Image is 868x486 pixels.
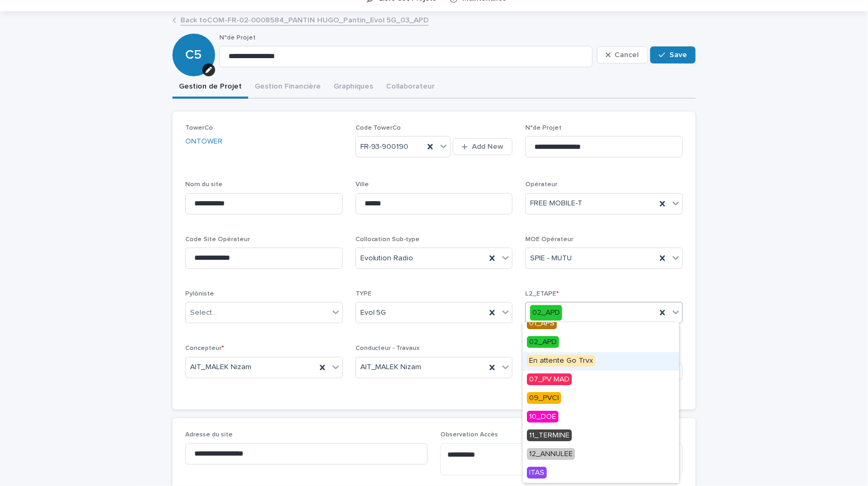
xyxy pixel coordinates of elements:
span: 02_APD [527,336,559,348]
div: 09_PVCI [523,389,679,408]
span: Collocation Sub-type [356,236,420,243]
span: Nom du site [185,181,223,188]
button: Graphiques [327,76,380,99]
span: Save [669,51,687,59]
button: Collaborateur [380,76,441,99]
span: N°de Projet [525,125,562,131]
div: 12_ANNULEE [523,445,679,464]
span: Ville [356,181,369,188]
span: 07_PV MAD [527,373,572,385]
span: 09_PVCI [527,392,561,404]
div: 01_APS [523,315,679,333]
button: Save [650,46,696,63]
div: 10_DOE [523,408,679,427]
span: Adresse du site [185,432,233,438]
button: Cancel [597,46,648,63]
span: Code Site Opérateur [185,236,250,243]
span: Pylôniste [185,291,214,297]
span: MOE Opérateur [525,236,573,243]
span: N°de Projet [219,35,256,41]
span: 01_APS [527,317,557,329]
span: SPIE - MUTU [530,253,572,264]
span: Conducteur - Travaux [356,345,420,352]
span: Code TowerCo [356,125,401,131]
span: 10_DOE [527,411,558,423]
a: Back toCOM-FR-02-0008584_PANTIN HUGO_Pantin_Evol 5G_03_APD [180,13,429,26]
span: En attente Go Trvx [527,355,595,367]
div: C5 [172,4,215,62]
span: AIT_MALEK Nizam [360,362,422,373]
div: 02_APD [530,305,562,321]
span: ITAS [527,467,547,479]
span: Evolution Radio [360,253,414,264]
button: Gestion Financière [248,76,327,99]
div: En attente Go Trvx [523,352,679,371]
button: Add New [453,138,512,155]
span: AIT_MALEK Nizam [190,362,251,373]
span: 11_TERMINE [527,429,572,441]
div: ITAS [523,464,679,483]
span: Observation Accès [440,432,498,438]
span: TYPE [356,291,372,297]
span: Add New [472,143,503,150]
span: Evol 5G [360,307,386,318]
div: 07_PV MAD [523,371,679,389]
span: L2_ETAPE [525,291,559,297]
div: 11_TERMINE [523,427,679,445]
div: 02_APD [523,333,679,352]
span: FR-93-900190 [360,141,409,153]
div: Select... [190,307,217,318]
span: 12_ANNULEE [527,448,575,460]
span: Concepteur [185,345,224,352]
span: TowerCo [185,125,213,131]
span: Opérateur [525,181,557,188]
a: ONTOWER [185,136,223,147]
span: Cancel [615,51,639,59]
span: FREE MOBILE-T [530,198,582,209]
button: Gestion de Projet [172,76,248,99]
